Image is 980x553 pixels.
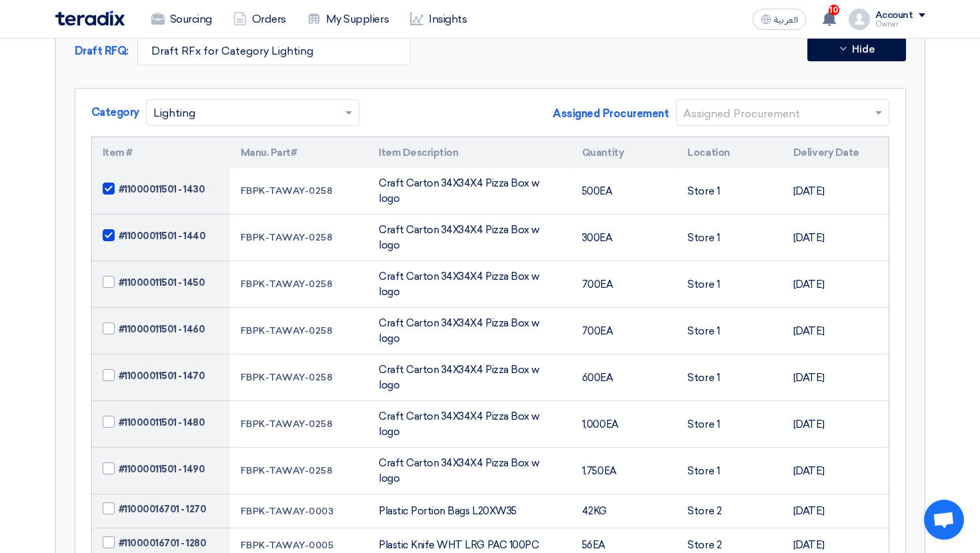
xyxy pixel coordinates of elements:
td: [DATE] [783,354,889,401]
button: Hide [807,37,906,61]
td: [DATE] [783,261,889,308]
div: Plastic Knife WHT LRG PAC 100PC [379,538,561,553]
span: 1,750 [582,465,604,477]
td: FBPK-TAWAY-0003 [230,494,368,528]
span: 10 [829,5,839,15]
td: FBPK-TAWAY-0258 [230,215,368,261]
span: #11000011501 - 1430 [119,183,205,197]
div: Craft Carton 34X34X4 Pizza Box w logo [379,362,561,392]
th: Manu. Part# [230,137,368,169]
th: Quantity [571,137,677,169]
td: Store 1 [677,261,783,308]
button: العربية [753,9,806,30]
div: Account [875,10,913,21]
span: #11000011501 - 1460 [119,322,205,336]
span: #11000011501 - 1480 [119,416,205,430]
td: EA [571,401,677,448]
td: [DATE] [783,168,889,215]
img: Teradix logo [55,11,125,26]
th: Item # [92,137,230,169]
td: Store 1 [677,448,783,494]
div: Craft Carton 34X34X4 Pizza Box w logo [379,269,561,299]
div: Owner [875,21,925,28]
td: EA [571,168,677,215]
span: Draft RFQ: [75,45,129,57]
td: [DATE] [783,401,889,448]
td: [DATE] [783,448,889,494]
span: 500 [582,185,600,197]
td: EA [571,448,677,494]
span: 56 [582,539,593,551]
span: 300 [582,232,600,244]
span: 700 [582,325,601,337]
span: Category [91,105,139,121]
div: Craft Carton 34X34X4 Pizza Box w logo [379,316,561,346]
td: FBPK-TAWAY-0258 [230,308,368,354]
td: Store 1 [677,308,783,354]
div: Craft Carton 34X34X4 Pizza Box w logo [379,409,561,439]
td: KG [571,494,677,528]
td: EA [571,354,677,401]
img: profile_test.png [849,9,870,30]
div: Open chat [924,500,964,540]
span: #11000011501 - 1490 [119,462,205,476]
span: #11000011501 - 1470 [119,369,205,383]
span: 1,000 [582,418,606,430]
td: FBPK-TAWAY-0258 [230,401,368,448]
td: [DATE] [783,308,889,354]
span: 600 [582,372,601,384]
td: [DATE] [783,215,889,261]
th: Location [677,137,783,169]
span: #11000011501 - 1450 [119,276,205,290]
td: Store 1 [677,354,783,401]
a: Orders [223,5,297,34]
th: Delivery Date [783,137,889,169]
td: FBPK-TAWAY-0258 [230,261,368,308]
a: Sourcing [141,5,223,34]
span: #11000011501 - 1440 [119,229,206,243]
div: Plastic Portion Bags L20XW35 [379,504,561,519]
td: EA [571,261,677,308]
td: EA [571,308,677,354]
td: FBPK-TAWAY-0258 [230,448,368,494]
td: Store 1 [677,215,783,261]
input: RFQ Draft name... [137,37,411,65]
td: Store 1 [677,168,783,215]
td: FBPK-TAWAY-0258 [230,354,368,401]
th: Item Description [368,137,571,169]
td: FBPK-TAWAY-0258 [230,168,368,215]
td: EA [571,215,677,261]
td: Store 2 [677,494,783,528]
span: 42 [582,505,593,517]
span: Hide [852,45,875,55]
td: [DATE] [783,494,889,528]
div: Craft Carton 34X34X4 Pizza Box w logo [379,223,561,253]
a: Insights [399,5,477,34]
span: 700 [582,278,601,290]
td: Store 1 [677,401,783,448]
span: Assigned Procurement [553,106,669,122]
div: Craft Carton 34X34X4 Pizza Box w logo [379,456,561,486]
span: #11000016701 - 1270 [119,502,207,516]
span: العربية [774,15,798,25]
span: #11000016701 - 1280 [119,536,207,550]
a: My Suppliers [297,5,399,34]
div: Craft Carton 34X34X4 Pizza Box w logo [379,176,561,206]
